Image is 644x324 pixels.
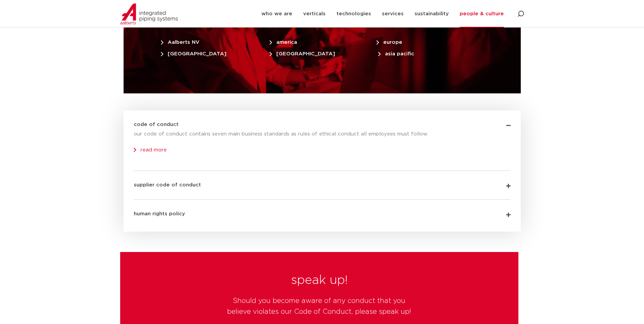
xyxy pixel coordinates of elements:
[376,40,402,45] span: europe
[134,129,511,140] p: our code of conduct contains seven main business standards as rules of ethical conduct all employ...
[134,110,511,129] div: code of conduct
[161,40,199,45] span: Aalberts NV
[134,129,511,155] div: code of conduct
[161,36,209,45] a: Aalberts NV
[161,51,226,56] span: [GEOGRAPHIC_DATA]
[161,48,237,56] a: [GEOGRAPHIC_DATA]
[134,171,511,189] div: supplier code of conduct
[270,51,335,56] span: [GEOGRAPHIC_DATA]
[225,272,413,289] h2: speak up!
[134,200,511,218] div: human rights policy
[378,48,424,56] a: asia pacific
[134,182,201,187] a: supplier code of conduct
[378,51,414,56] span: asia pacific
[134,122,179,127] a: code of conduct
[270,36,307,45] a: america
[270,48,345,56] a: [GEOGRAPHIC_DATA]
[134,211,185,216] a: human rights policy
[225,295,413,317] h4: Should you become aware of any conduct that you believe violates our Code of Conduct, please spea...
[134,147,167,152] a: read more
[270,40,297,45] span: america
[376,36,412,45] a: europe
